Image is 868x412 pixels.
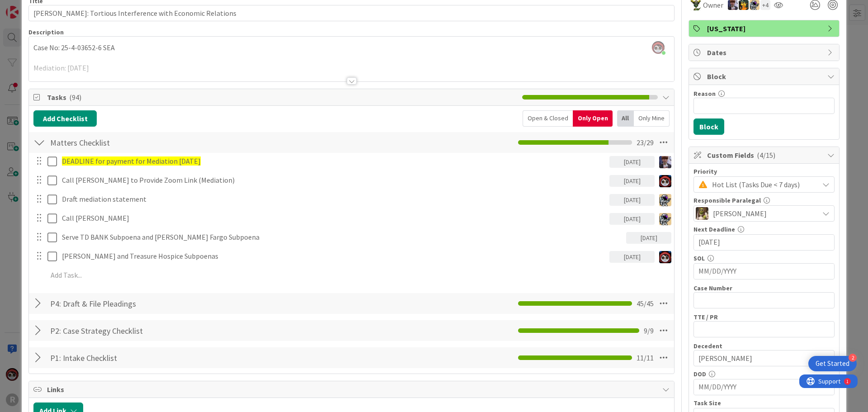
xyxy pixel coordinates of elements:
div: [DATE] [609,194,655,206]
div: Priority [693,168,835,175]
span: Dates [707,47,823,58]
span: [US_STATE] [707,23,823,34]
span: 45 / 45 [637,298,654,309]
div: Responsible Paralegal [693,197,835,204]
img: TM [659,213,671,225]
button: Add Checklist [33,110,97,127]
input: type card name here... [28,5,675,21]
span: [PERSON_NAME] [713,208,767,219]
input: Add Checklist... [47,295,250,312]
input: Add Checklist... [47,134,250,151]
img: ML [659,156,671,168]
input: Add Checklist... [47,322,250,339]
span: Block [707,71,823,82]
p: [PERSON_NAME] and Treasure Hospice Subpoenas [62,251,606,261]
div: Only Open [573,110,613,127]
p: Case No: 25-4-03652-6 SEA [33,43,670,53]
span: Custom Fields [707,150,823,161]
div: Only Mine [634,110,670,127]
span: 11 / 11 [637,352,654,363]
div: [DATE] [626,232,671,244]
input: MM/DD/YYYY [698,379,830,395]
img: DG [696,207,708,220]
input: Add Checklist... [47,350,250,366]
span: 23 / 29 [637,137,654,148]
p: Serve TD BANK Subpoena and [PERSON_NAME] Fargo Subpoena [62,232,623,242]
div: [DATE] [609,175,655,187]
img: efyPljKj6gaW2F5hrzZcLlhqqXRxmi01.png [652,41,665,54]
label: TTE / PR [693,313,718,321]
span: Hot List (Tasks Due < 7 days) [712,178,814,191]
div: Next Deadline [693,226,835,232]
div: Open & Closed [523,110,573,127]
button: Block [693,118,724,135]
span: DEADLINE for payment for Mediation [DATE] [62,156,201,166]
p: Draft mediation statement [62,194,606,204]
span: 9 / 9 [644,325,654,336]
div: 1 [47,4,49,11]
img: JS [659,251,671,263]
label: Decedent [693,342,722,350]
input: MM/DD/YYYY [698,235,830,250]
div: DOD [693,371,835,377]
div: SOL [693,255,835,261]
div: [DATE] [609,251,655,263]
label: Reason [693,90,716,98]
span: ( 4/15 ) [757,151,775,160]
span: Links [47,384,658,395]
input: MM/DD/YYYY [698,264,830,279]
div: Open Get Started checklist, remaining modules: 2 [808,356,857,371]
div: All [617,110,634,127]
span: Description [28,28,64,36]
div: 2 [849,354,857,362]
div: [DATE] [609,213,655,225]
label: Case Number [693,284,732,292]
img: JS [659,175,671,187]
div: [DATE] [609,156,655,168]
span: Tasks [47,92,518,103]
div: Get Started [816,359,849,368]
span: Support [19,1,41,12]
div: Task Size [693,400,835,406]
span: ( 94 ) [69,93,81,102]
p: Call [PERSON_NAME] to Provide Zoom Link (Mediation) [62,175,606,185]
p: Call [PERSON_NAME] [62,213,606,223]
img: TM [659,194,671,206]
